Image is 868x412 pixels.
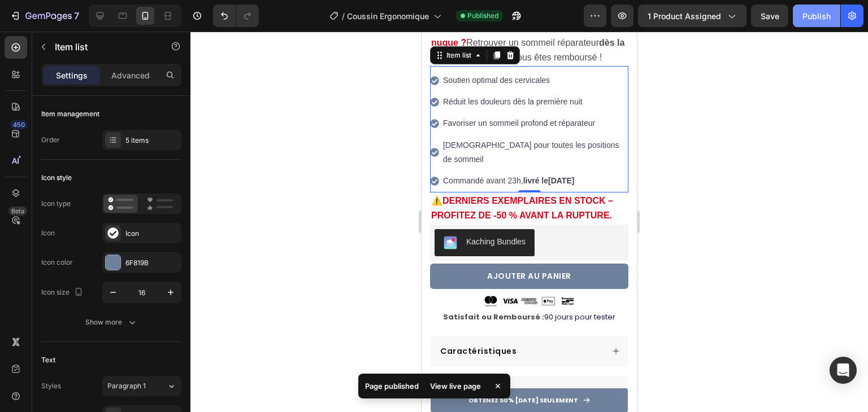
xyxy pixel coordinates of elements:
div: Icon type [41,199,71,209]
div: Undo/Redo [213,5,259,27]
button: Show more [41,312,181,332]
button: 1 product assigned [638,5,747,27]
div: Text [41,355,55,365]
div: Icon color [41,257,73,268]
button: Paragraph 1 [102,376,181,396]
button: Save [751,5,788,27]
p: Settings [56,69,88,81]
span: Published [467,11,498,21]
div: Item management [41,109,99,119]
div: Publish [802,10,831,22]
div: Beta [8,207,27,216]
div: Icon [125,229,179,239]
span: / [342,10,345,22]
div: Icon [41,228,55,238]
div: Styles [41,381,61,391]
div: View live page [423,378,488,394]
p: Advanced [111,69,150,81]
p: Page published [365,380,419,392]
div: Open Intercom Messenger [830,357,857,384]
div: 450 [11,120,27,129]
div: Icon style [41,173,72,183]
span: 1 product assigned [648,10,721,22]
p: Item list [55,40,151,54]
div: 5 items [125,135,179,146]
span: Save [761,11,779,21]
div: Show more [85,317,138,328]
div: 6F819B [125,258,179,268]
div: Icon size [41,285,85,300]
div: Order [41,135,60,145]
p: 7 [74,9,79,23]
span: Coussin Ergonomique [347,10,429,22]
button: Publish [793,5,840,27]
button: 7 [5,5,84,27]
span: Paragraph 1 [107,381,146,391]
iframe: Design area [422,32,637,412]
